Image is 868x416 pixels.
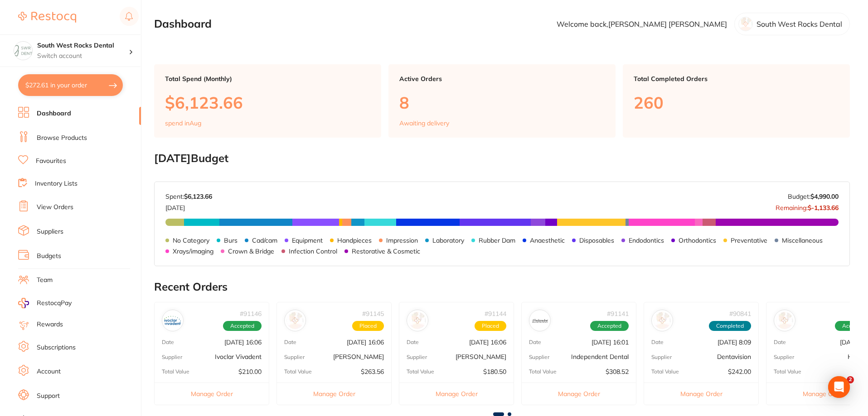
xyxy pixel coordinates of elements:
p: Restorative & Cosmetic [352,248,420,255]
p: [DATE] [165,201,212,211]
p: Handpieces [337,237,372,244]
a: RestocqPay [18,298,72,308]
p: Cad/cam [252,237,277,244]
span: Placed [352,321,384,331]
p: $308.52 [606,368,629,375]
img: RestocqPay [18,298,29,308]
a: Dashboard [37,109,71,118]
p: Supplier [407,354,427,360]
p: Supplier [162,354,182,360]
p: Date [529,339,541,345]
p: Preventative [731,237,767,244]
p: 260 [634,93,839,112]
p: Budget: [788,193,839,200]
img: South West Rocks Dental [14,42,32,60]
p: South West Rocks Dental [756,20,842,28]
strong: $4,990.00 [810,192,839,201]
p: Burs [224,237,238,244]
button: Manage Order [277,383,391,405]
button: Manage Order [644,383,758,405]
p: [DATE] 16:06 [469,339,506,346]
p: spend in Aug [165,120,201,127]
a: Subscriptions [37,343,76,352]
a: Total Completed Orders260 [623,64,850,138]
p: $242.00 [728,368,751,375]
p: Crown & Bridge [228,248,274,255]
span: Accepted [590,321,629,331]
p: Total Value [162,368,189,375]
img: Henry Schein Halas [409,312,426,329]
p: Supplier [284,354,305,360]
p: Laboratory [432,237,464,244]
p: No Category [173,237,209,244]
p: Disposables [579,237,614,244]
p: Infection Control [289,248,337,255]
img: Independent Dental [531,312,548,329]
a: Support [37,392,60,401]
img: Dentavision [654,312,671,329]
p: Remaining: [776,201,839,211]
p: [DATE] 16:06 [224,339,262,346]
img: Horseley [776,312,793,329]
img: Ivoclar Vivadent [164,312,181,329]
img: Adam Dental [286,312,304,329]
p: [DATE] 16:01 [592,339,629,346]
a: Total Spend (Monthly)$6,123.66spend inAug [154,64,381,138]
p: # 91145 [362,310,384,317]
h2: Recent Orders [154,281,850,293]
p: Xrays/imaging [173,248,213,255]
a: Budgets [37,252,61,261]
a: Favourites [36,157,66,166]
h4: South West Rocks Dental [37,41,129,50]
p: Total Value [774,368,801,375]
p: 8 [399,93,605,112]
p: [PERSON_NAME] [333,353,384,360]
p: Date [651,339,664,345]
p: Orthodontics [679,237,716,244]
a: Browse Products [37,134,87,143]
p: Rubber Dam [479,237,515,244]
p: Miscellaneous [782,237,823,244]
p: Endodontics [629,237,664,244]
button: $272.61 in your order [18,74,123,96]
p: Equipment [292,237,323,244]
p: Spent: [165,193,212,200]
span: RestocqPay [37,299,72,308]
h2: Dashboard [154,18,212,30]
p: Total Value [407,368,434,375]
div: Open Intercom Messenger [828,376,850,398]
p: # 91144 [485,310,506,317]
p: # 91146 [240,310,262,317]
p: $210.00 [238,368,262,375]
p: $180.50 [483,368,506,375]
span: Placed [475,321,506,331]
button: Manage Order [155,383,269,405]
a: View Orders [37,203,73,212]
strong: $-1,133.66 [808,204,839,212]
a: Suppliers [37,227,63,236]
p: Dentavision [717,353,751,360]
p: [DATE] 16:06 [347,339,384,346]
p: Anaesthetic [530,237,565,244]
button: Manage Order [399,383,514,405]
h2: [DATE] Budget [154,152,850,165]
a: Rewards [37,320,63,329]
a: Inventory Lists [35,179,78,188]
span: Completed [709,321,751,331]
p: Supplier [529,354,549,360]
a: Team [37,276,53,285]
img: Restocq Logo [18,12,76,23]
a: Restocq Logo [18,7,76,28]
p: Date [774,339,786,345]
p: Impression [386,237,418,244]
p: Date [162,339,174,345]
button: Manage Order [522,383,636,405]
span: 2 [847,376,854,383]
p: Supplier [774,354,794,360]
p: Total Completed Orders [634,75,839,82]
p: Total Value [529,368,557,375]
p: # 90841 [729,310,751,317]
p: Total Value [284,368,312,375]
p: Total Spend (Monthly) [165,75,370,82]
p: # 91141 [607,310,629,317]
